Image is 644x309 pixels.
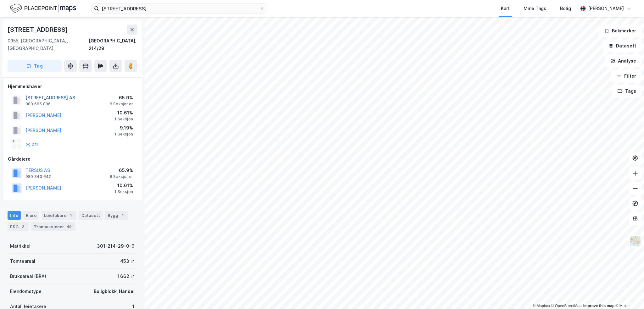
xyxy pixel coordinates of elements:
[117,273,135,280] div: 1 662 ㎡
[10,257,35,265] div: Tomteareal
[8,25,69,35] div: [STREET_ADDRESS]
[31,222,75,231] div: Transaksjoner
[8,60,62,72] button: Tag
[501,5,510,12] div: Kart
[110,174,133,179] div: 8 Seksjoner
[42,211,76,220] div: Leietakere
[23,211,39,220] div: Eiere
[99,4,259,13] input: Søk på adresse, matrikkel, gårdeiere, leietakere eller personer
[588,5,624,12] div: [PERSON_NAME]
[8,211,21,220] div: Info
[114,182,133,189] div: 10.61%
[629,235,641,247] img: Z
[110,102,133,107] div: 8 Seksjoner
[25,174,51,179] div: 980 343 642
[533,304,550,308] a: Mapbox
[560,5,571,12] div: Bolig
[114,189,133,194] div: 1 Seksjon
[8,155,137,163] div: Gårdeiere
[524,5,546,12] div: Mine Tags
[119,212,126,218] div: 1
[110,94,133,102] div: 65.9%
[97,242,135,250] div: 301-214-29-0-0
[613,279,644,309] iframe: Chat Widget
[114,124,133,132] div: 9.19%
[10,273,46,280] div: Bruksareal (BRA)
[583,304,614,308] a: Improve this map
[105,211,128,220] div: Bygg
[120,257,135,265] div: 453 ㎡
[8,37,89,52] div: 0355, [GEOGRAPHIC_DATA], [GEOGRAPHIC_DATA]
[612,85,641,97] button: Tags
[605,55,641,67] button: Analyse
[603,40,641,52] button: Datasett
[25,102,51,107] div: 988 665 886
[613,279,644,309] div: Kontrollprogram for chat
[10,3,76,14] img: logo.f888ab2527a4732fd821a326f86c7f29.svg
[114,132,133,137] div: 1 Seksjon
[599,25,641,37] button: Bokmerker
[8,83,137,90] div: Hjemmelshaver
[114,109,133,117] div: 10.61%
[114,117,133,122] div: 1 Seksjon
[611,70,641,82] button: Filter
[89,37,137,52] div: [GEOGRAPHIC_DATA], 214/29
[110,167,133,174] div: 65.9%
[10,288,42,295] div: Eiendomstype
[551,304,582,308] a: OpenStreetMap
[94,288,135,295] div: Boligblokk, Handel
[65,223,73,230] div: 49
[10,242,31,250] div: Matrikkel
[20,223,26,230] div: 2
[79,211,103,220] div: Datasett
[68,212,74,218] div: 1
[8,222,29,231] div: ESG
